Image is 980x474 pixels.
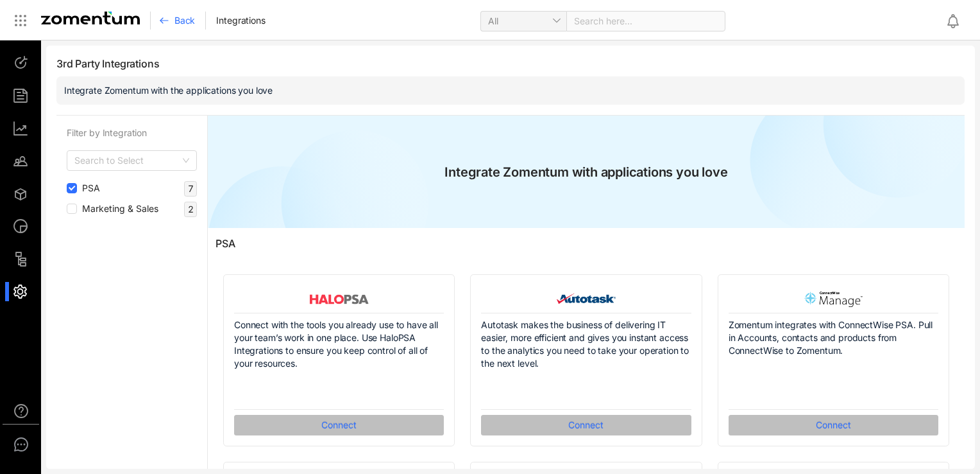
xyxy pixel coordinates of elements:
[444,162,727,182] span: Integrate Zomentum with applications you love
[729,415,938,435] button: Connect
[215,236,957,251] span: PSA
[234,415,444,435] button: Connect
[41,12,140,24] img: Zomentum Logo
[77,202,164,216] span: Marketing & Sales
[188,204,194,215] span: 2
[67,127,147,138] span: Filter by Integration
[488,12,559,31] span: All
[945,6,971,35] div: Notifications
[568,418,604,432] span: Connect
[729,313,938,410] div: Zomentum integrates with ConnectWise PSA. Pull in Accounts, contacts and products from ConnectWis...
[77,181,105,195] span: PSA
[56,76,965,105] div: Integrate Zomentum with the applications you love
[216,14,265,27] span: Integrations
[816,418,851,432] span: Connect
[56,56,965,71] span: 3rd Party Integrations
[321,418,357,432] span: Connect
[174,14,195,27] span: Back
[481,415,691,435] button: Connect
[481,313,691,410] div: Autotask makes the business of delivering IT easier, more efficient and gives you instant access ...
[188,183,194,194] span: 7
[234,313,444,410] div: Connect with the tools you already use to have all your team’s work in one place. Use HaloPSA Int...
